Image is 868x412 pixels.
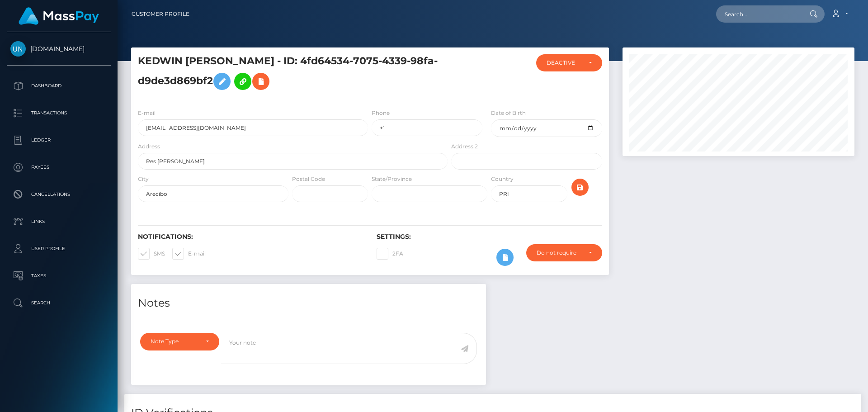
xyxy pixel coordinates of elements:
[132,5,189,24] a: Customer Profile
[138,109,156,117] label: E-mail
[7,156,111,179] a: Payees
[7,45,111,53] span: [DOMAIN_NAME]
[19,7,99,25] img: MassPay Logo
[292,175,325,183] label: Postal Code
[7,129,111,152] a: Ledger
[491,175,514,183] label: Country
[7,237,111,260] a: User Profile
[7,265,111,287] a: Taxes
[716,5,801,23] input: Search...
[377,248,403,260] label: 2FA
[151,338,198,345] div: Note Type
[526,244,602,261] button: Do not require
[451,142,478,151] label: Address 2
[372,109,390,117] label: Phone
[138,54,443,95] h5: KEDWIN [PERSON_NAME] - ID: 4fd64534-7075-4339-98fa-d9de3d869bf2
[547,59,581,66] div: DEACTIVE
[138,142,160,151] label: Address
[172,248,206,260] label: E-mail
[138,295,479,311] h4: Notes
[377,233,602,241] h6: Settings:
[372,175,412,183] label: State/Province
[138,175,149,183] label: City
[7,210,111,233] a: Links
[10,269,107,283] p: Taxes
[10,41,26,57] img: Unlockt.me
[7,102,111,124] a: Transactions
[536,54,602,71] button: DEACTIVE
[140,333,219,350] button: Note Type
[537,249,581,256] div: Do not require
[138,248,165,260] label: SMS
[10,296,107,310] p: Search
[7,183,111,206] a: Cancellations
[10,133,107,147] p: Ledger
[10,106,107,120] p: Transactions
[10,188,107,201] p: Cancellations
[10,161,107,174] p: Payees
[10,242,107,256] p: User Profile
[10,79,107,93] p: Dashboard
[7,75,111,97] a: Dashboard
[491,109,526,117] label: Date of Birth
[7,292,111,314] a: Search
[10,215,107,228] p: Links
[138,233,363,241] h6: Notifications:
